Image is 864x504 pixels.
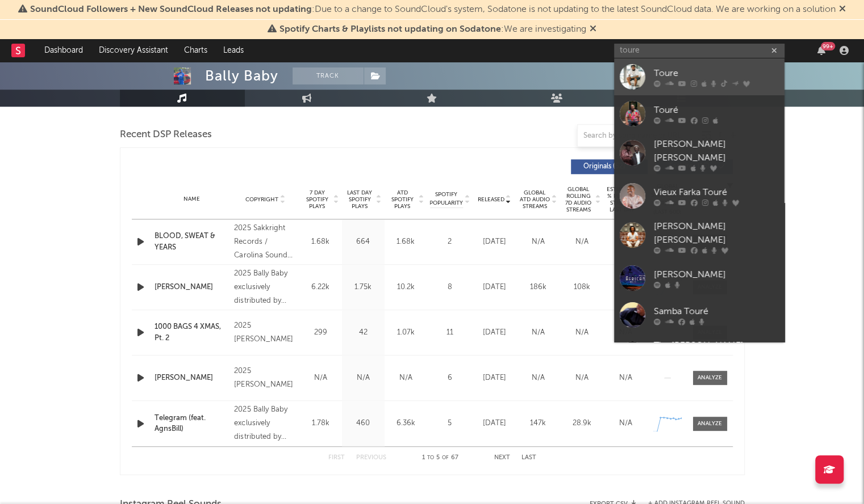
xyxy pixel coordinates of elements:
[279,25,586,34] span: : We are investigating
[234,403,296,444] div: 2025 Bally Baby exclusively distributed by Santa [PERSON_NAME]
[30,5,836,14] span: : Due to a change to SoundCloud's system, Sodatone is not updating to the latest SoundCloud data....
[614,214,784,260] a: [PERSON_NAME] [PERSON_NAME]
[607,327,645,338] div: N/A
[654,268,779,281] div: [PERSON_NAME]
[519,418,557,429] div: 147k
[155,195,229,204] div: Name
[302,236,339,248] div: 1.68k
[519,189,550,210] span: Global ATD Audio Streams
[614,333,784,379] a: The [PERSON_NAME] Collective
[387,327,424,338] div: 1.07k
[563,418,601,429] div: 28.9k
[521,455,536,461] button: Last
[345,189,375,210] span: Last Day Spotify Plays
[155,372,229,384] a: [PERSON_NAME]
[345,372,382,384] div: N/A
[387,372,424,384] div: N/A
[387,189,418,210] span: ATD Spotify Plays
[475,327,514,338] div: [DATE]
[519,372,557,384] div: N/A
[430,327,470,338] div: 11
[475,372,514,384] div: [DATE]
[30,5,312,14] span: SoundCloud Followers + New SoundCloud Releases not updating
[475,418,514,429] div: [DATE]
[356,455,386,461] button: Previous
[430,418,470,429] div: 5
[234,222,296,262] div: 2025 Sakkright Records / Carolina Sound Records
[578,132,698,141] input: Search by song name or URL
[345,327,382,338] div: 42
[654,339,779,366] div: The [PERSON_NAME] Collective
[387,282,424,293] div: 10.2k
[475,282,514,293] div: [DATE]
[155,321,229,344] a: 1000 BAGS 4 XMAS, Pt. 2
[519,236,557,248] div: N/A
[519,327,557,338] div: N/A
[155,231,229,253] a: BLOOD, SWEAT & YEARS
[279,25,501,34] span: Spotify Charts & Playlists not updating on Sodatone
[817,46,825,55] button: 99+
[571,159,648,174] button: Originals(52)
[328,455,345,461] button: First
[478,196,504,203] span: Released
[302,327,339,338] div: 299
[442,455,449,460] span: of
[563,282,601,293] div: 108k
[607,186,638,213] span: Estimated % Playlist Streams Last Day
[839,5,846,14] span: Dismiss
[234,319,296,346] div: 2025 [PERSON_NAME]
[429,190,463,207] span: Spotify Popularity
[234,365,296,392] div: 2025 [PERSON_NAME]
[215,39,252,62] a: Leads
[578,163,631,170] span: Originals ( 52 )
[302,418,339,429] div: 1.78k
[345,236,382,248] div: 664
[654,138,779,165] div: [PERSON_NAME] [PERSON_NAME]
[302,189,332,210] span: 7 Day Spotify Plays
[654,185,779,199] div: Vieux Farka Touré
[176,39,215,62] a: Charts
[302,372,339,384] div: N/A
[430,236,470,248] div: 2
[563,186,594,213] span: Global Rolling 7D Audio Streams
[563,236,601,248] div: N/A
[607,418,645,429] div: N/A
[654,66,779,80] div: Toure
[387,236,424,248] div: 1.68k
[155,413,229,435] a: Telegram (feat. AgnsBill)
[293,67,364,84] button: Track
[494,455,510,461] button: Next
[614,260,784,297] a: [PERSON_NAME]
[36,39,91,62] a: Dashboard
[387,418,424,429] div: 6.36k
[302,282,339,293] div: 6.22k
[614,132,784,177] a: [PERSON_NAME] [PERSON_NAME]
[614,297,784,333] a: Samba Touré
[654,304,779,318] div: Samba Touré
[430,372,470,384] div: 6
[519,282,557,293] div: 186k
[614,177,784,214] a: Vieux Farka Touré
[607,372,645,384] div: N/A
[563,372,601,384] div: N/A
[563,327,601,338] div: N/A
[614,95,784,132] a: Touré
[234,267,296,308] div: 2025 Bally Baby exclusively distributed by Santa [PERSON_NAME]
[475,236,514,248] div: [DATE]
[427,455,434,460] span: to
[590,25,596,34] span: Dismiss
[245,196,278,203] span: Copyright
[91,39,176,62] a: Discovery Assistant
[205,67,278,84] div: Bally Baby
[430,282,470,293] div: 8
[409,451,471,465] div: 1 5 67
[155,282,229,293] a: [PERSON_NAME]
[654,220,779,247] div: [PERSON_NAME] [PERSON_NAME]
[654,103,779,117] div: Touré
[607,236,645,248] div: N/A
